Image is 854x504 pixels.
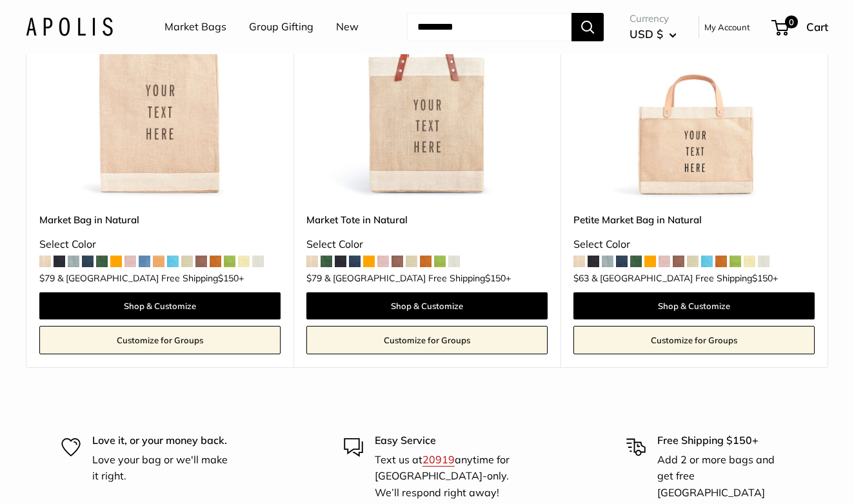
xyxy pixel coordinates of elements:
span: $63 [573,272,589,284]
button: Search [571,13,604,41]
img: Apolis [26,17,113,36]
p: Free Shipping $150+ [657,432,793,449]
div: Select Color [39,235,281,254]
input: Search... [407,13,571,41]
span: $150 [485,272,506,284]
span: USD $ [630,27,663,41]
div: Select Color [306,235,548,254]
span: $79 [39,272,55,284]
p: Easy Service [375,432,511,449]
p: Love it, or your money back. [92,432,228,449]
a: Shop & Customize [39,292,281,319]
a: Shop & Customize [306,292,548,319]
a: Market Tote in Natural [306,212,548,227]
button: USD $ [630,24,677,45]
p: Love your bag or we'll make it right. [92,452,228,485]
a: My Account [704,19,750,35]
span: & [GEOGRAPHIC_DATA] Free Shipping + [324,274,511,283]
span: 0 [785,15,798,28]
span: Cart [806,20,828,34]
a: Customize for Groups [39,326,281,354]
a: 20919 [422,453,455,466]
a: Customize for Groups [573,326,815,354]
a: Market Bag in Natural [39,212,281,227]
a: Petite Market Bag in Natural [573,212,815,227]
a: New [336,17,359,37]
a: Group Gifting [249,17,313,37]
a: Customize for Groups [306,326,548,354]
span: & [GEOGRAPHIC_DATA] Free Shipping + [57,274,244,283]
a: Shop & Customize [573,292,815,319]
a: 0 Cart [773,17,828,37]
span: $150 [218,272,239,284]
span: Currency [630,10,677,28]
span: & [GEOGRAPHIC_DATA] Free Shipping + [591,274,778,283]
span: $150 [752,272,773,284]
div: Select Color [573,235,815,254]
p: Text us at anytime for [GEOGRAPHIC_DATA]-only. We’ll respond right away! [375,452,511,501]
span: $79 [306,272,322,284]
a: Market Bags [164,17,226,37]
